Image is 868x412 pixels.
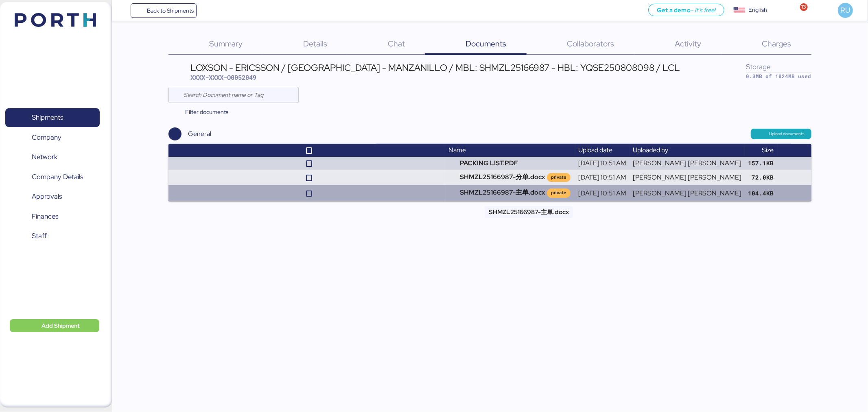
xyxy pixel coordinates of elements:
a: Staff [5,227,100,245]
span: Uploaded by [633,146,669,154]
span: Filter documents [185,107,228,117]
div: private [551,189,566,196]
td: 157.1KB [745,157,777,170]
div: 0.3MB of 1024MB used [746,72,811,80]
td: 104.4KB [745,185,777,201]
span: Activity [675,38,701,49]
a: Shipments [5,108,100,127]
button: Upload documents [751,129,811,139]
td: [PERSON_NAME] [PERSON_NAME] [630,185,745,201]
a: Finances [5,207,100,226]
span: Approvals [32,191,62,202]
span: Network [32,151,57,163]
td: SHMZL25166987-主单.docx [445,185,575,201]
span: Charges [762,38,791,49]
button: Filter documents [168,105,235,119]
span: RU [841,5,850,15]
a: Network [5,148,100,167]
span: Name [448,146,466,154]
span: Company [32,131,61,143]
div: English [748,6,767,14]
td: [DATE] 10:51 AM [575,170,630,185]
a: Back to Shipments [131,3,197,18]
td: SHMZL25166987-分单.docx [445,170,575,185]
td: PACKING LIST.PDF [445,157,575,170]
span: Back to Shipments [147,6,194,15]
a: Company Details [5,168,100,186]
span: Chat [388,38,405,49]
span: Company Details [32,171,83,183]
button: Menu [117,4,131,18]
span: Summary [209,38,243,49]
button: Add Shipment [10,319,99,332]
a: Approvals [5,187,100,206]
span: Finances [32,210,58,222]
span: Add Shipment [42,321,80,331]
div: private [551,174,566,181]
span: Collaborators [567,38,614,49]
span: Documents [466,38,506,49]
span: Storage [746,62,771,71]
span: Shipments [32,112,63,123]
td: [PERSON_NAME] [PERSON_NAME] [630,170,745,185]
span: Size [762,146,774,154]
span: Upload date [579,146,613,154]
div: General [188,129,211,139]
td: [DATE] 10:51 AM [575,157,630,170]
span: XXXX-XXXX-O0052049 [190,73,256,81]
a: Company [5,128,100,147]
td: [DATE] 10:51 AM [575,185,630,201]
span: Staff [32,230,47,242]
input: Search Document name or Tag [184,87,294,103]
span: Upload documents [770,130,805,138]
td: [PERSON_NAME] [PERSON_NAME] [630,157,745,170]
td: 72.0KB [745,170,777,185]
div: LOXSON - ERICSSON / [GEOGRAPHIC_DATA] - MANZANILLO / MBL: SHMZL25166987 - HBL: YQSE250808098 / LCL [190,63,680,72]
span: Details [303,38,327,49]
